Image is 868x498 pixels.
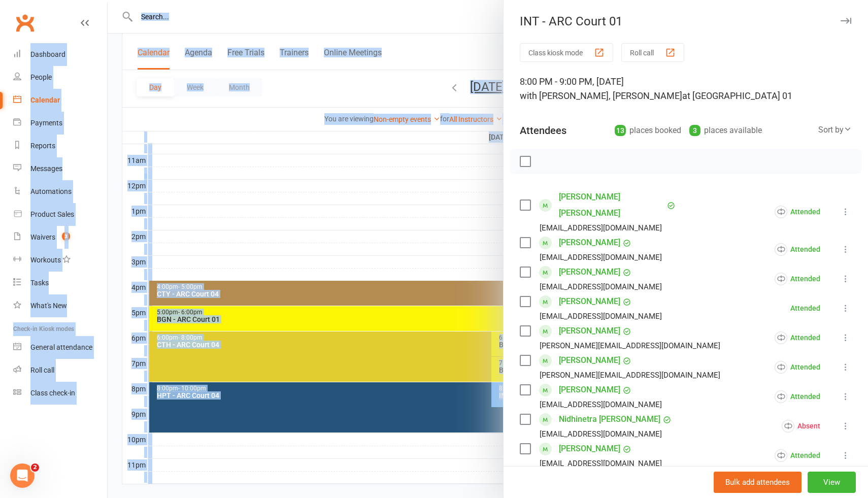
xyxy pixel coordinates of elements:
[689,125,700,136] div: 3
[559,293,620,310] a: [PERSON_NAME]
[30,233,55,241] div: Waivers
[540,280,662,293] div: [EMAIL_ADDRESS][DOMAIN_NAME]
[30,96,60,104] div: Calendar
[13,43,107,66] a: Dashboard
[13,66,107,89] a: People
[10,463,35,488] iframe: Intercom live chat
[30,210,74,218] div: Product Sales
[13,135,107,157] a: Reports
[621,43,684,62] button: Roll call
[13,382,107,405] a: Class kiosk mode
[540,427,662,441] div: [EMAIL_ADDRESS][DOMAIN_NAME]
[30,302,67,310] div: What's New
[30,164,62,173] div: Messages
[559,382,620,398] a: [PERSON_NAME]
[13,89,107,112] a: Calendar
[775,273,820,285] div: Attended
[520,43,613,62] button: Class kiosk mode
[13,359,107,382] a: Roll call
[682,90,792,101] span: at [GEOGRAPHIC_DATA] 01
[559,411,660,427] a: Nidhinetra [PERSON_NAME]
[782,420,820,433] div: Absent
[540,369,720,382] div: [PERSON_NAME][EMAIL_ADDRESS][DOMAIN_NAME]
[520,75,852,103] div: 8:00 PM - 9:00 PM, [DATE]
[790,305,820,312] div: Attended
[540,339,720,352] div: [PERSON_NAME][EMAIL_ADDRESS][DOMAIN_NAME]
[30,256,61,264] div: Workouts
[559,352,620,369] a: [PERSON_NAME]
[30,119,62,127] div: Payments
[30,343,92,351] div: General attendance
[540,251,662,264] div: [EMAIL_ADDRESS][DOMAIN_NAME]
[30,142,55,150] div: Reports
[13,294,107,317] a: What's New
[540,398,662,411] div: [EMAIL_ADDRESS][DOMAIN_NAME]
[13,226,107,249] a: Waivers 3
[775,243,820,256] div: Attended
[559,323,620,339] a: [PERSON_NAME]
[559,235,620,251] a: [PERSON_NAME]
[808,472,856,493] button: View
[30,50,65,58] div: Dashboard
[13,112,107,135] a: Payments
[30,389,75,397] div: Class check-in
[775,361,820,374] div: Attended
[13,157,107,180] a: Messages
[520,123,566,138] div: Attendees
[31,463,39,472] span: 2
[775,206,820,218] div: Attended
[13,272,107,294] a: Tasks
[775,390,820,403] div: Attended
[520,90,682,101] span: with [PERSON_NAME], [PERSON_NAME]
[615,125,626,136] div: 13
[818,123,852,137] div: Sort by
[689,123,762,138] div: places available
[775,449,820,462] div: Attended
[775,331,820,344] div: Attended
[540,310,662,323] div: [EMAIL_ADDRESS][DOMAIN_NAME]
[13,336,107,359] a: General attendance kiosk mode
[30,73,52,81] div: People
[30,366,54,374] div: Roll call
[13,203,107,226] a: Product Sales
[540,457,662,470] div: [EMAIL_ADDRESS][DOMAIN_NAME]
[615,123,681,138] div: places booked
[12,10,38,36] a: Clubworx
[559,189,664,221] a: [PERSON_NAME] [PERSON_NAME]
[559,264,620,280] a: [PERSON_NAME]
[30,187,72,195] div: Automations
[62,232,70,241] span: 3
[559,441,620,457] a: [PERSON_NAME]
[13,180,107,203] a: Automations
[13,249,107,272] a: Workouts
[504,14,868,28] div: INT - ARC Court 01
[540,221,662,235] div: [EMAIL_ADDRESS][DOMAIN_NAME]
[30,279,49,287] div: Tasks
[714,472,802,493] button: Bulk add attendees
